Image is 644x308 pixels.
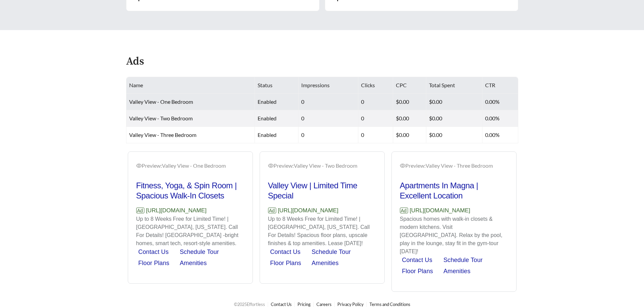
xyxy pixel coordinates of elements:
[393,110,427,127] td: $0.00
[358,94,393,110] td: 0
[482,127,518,143] td: 0.00%
[482,110,518,127] td: 0.00%
[400,208,408,213] span: Ad
[299,127,359,143] td: 0
[444,257,483,263] a: Schedule Tour
[316,302,332,307] a: Careers
[482,94,518,110] td: 0.00%
[180,260,207,266] a: Amenities
[268,208,276,213] span: Ad
[268,206,376,215] p: [URL][DOMAIN_NAME]
[129,132,196,138] span: Valley View - Three Bedroom
[129,115,193,121] span: Valley View - Two Bedroom
[358,110,393,127] td: 0
[255,77,299,94] th: Status
[271,302,292,307] a: Contact Us
[402,268,433,275] a: Floor Plans
[393,94,427,110] td: $0.00
[268,163,273,168] span: eye
[400,163,405,168] span: eye
[396,82,407,88] span: CPC
[129,98,193,105] span: Valley View - One Bedroom
[426,77,482,94] th: Total Spent
[485,82,495,88] span: CTR
[138,248,169,255] a: Contact Us
[444,268,471,275] a: Amenities
[426,110,482,127] td: $0.00
[136,181,244,201] h2: Fitness, Yoga, & Spin Room | Spacious Walk-In Closets
[268,162,376,170] div: Preview: Valley View - Two Bedroom
[297,302,311,307] a: Pricing
[136,206,244,215] p: [URL][DOMAIN_NAME]
[400,206,508,215] p: [URL][DOMAIN_NAME]
[402,257,432,263] a: Contact Us
[426,94,482,110] td: $0.00
[400,162,508,170] div: Preview: Valley View - Three Bedroom
[136,162,244,170] div: Preview: Valley View - One Bedroom
[270,260,301,266] a: Floor Plans
[312,248,351,255] a: Schedule Tour
[358,127,393,143] td: 0
[299,110,359,127] td: 0
[138,260,169,266] a: Floor Plans
[299,77,359,94] th: Impressions
[400,215,508,256] p: Spacious homes with walk-in closets & modern kitchens. Visit [GEOGRAPHIC_DATA]. Relax by the pool...
[312,260,339,266] a: Amenities
[234,302,265,307] span: © 2025 Effortless
[258,115,277,121] span: enabled
[258,98,277,105] span: enabled
[180,248,219,255] a: Schedule Tour
[358,77,393,94] th: Clicks
[393,127,427,143] td: $0.00
[268,215,376,247] p: Up to 8 Weeks Free for Limited Time! | [GEOGRAPHIC_DATA], [US_STATE]. Call For Details! Spacious ...
[337,302,364,307] a: Privacy Policy
[126,56,144,68] h4: Ads
[400,181,508,201] h2: Apartments In Magna | Excellent Location
[369,302,410,307] a: Terms and Conditions
[126,77,255,94] th: Name
[136,163,142,168] span: eye
[270,248,301,255] a: Contact Us
[299,94,359,110] td: 0
[258,132,277,138] span: enabled
[426,127,482,143] td: $0.00
[268,181,376,201] h2: Valley View | Limited Time Special
[136,215,244,247] p: Up to 8 Weeks Free for Limited Time! | [GEOGRAPHIC_DATA], [US_STATE]. Call For Details! [GEOGRAPH...
[136,208,144,213] span: Ad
